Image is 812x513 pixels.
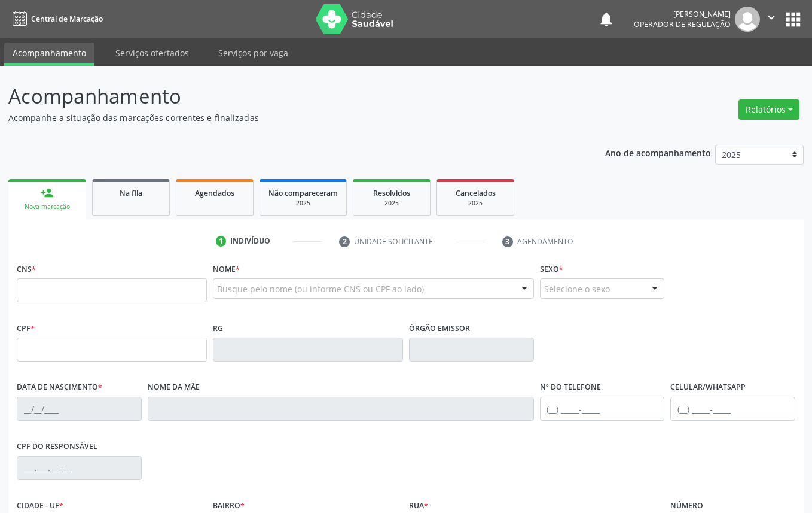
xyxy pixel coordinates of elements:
span: Não compareceram [268,188,338,198]
p: Acompanhe a situação das marcações correntes e finalizadas [8,111,565,124]
input: ___.___.___-__ [17,456,142,480]
a: Central de Marcação [8,9,103,29]
p: Ano de acompanhamento [605,145,711,160]
span: Na fila [120,188,142,198]
label: Órgão emissor [409,319,470,338]
label: CNS [17,260,36,278]
div: 1 [216,236,227,247]
input: __/__/____ [17,397,142,421]
button: apps [783,9,804,30]
span: Resolvidos [373,188,410,198]
span: Selecione o sexo [544,283,610,295]
a: Acompanhamento [4,43,94,66]
div: Nova marcação [17,202,78,211]
span: Agendados [195,188,234,198]
label: Nome [213,260,240,278]
span: Cancelados [456,188,496,198]
label: RG [213,319,223,338]
p: Acompanhamento [8,81,565,111]
label: Nome da mãe [148,378,200,397]
label: CPF do responsável [17,438,97,456]
a: Serviços por vaga [210,43,297,63]
i:  [765,11,778,24]
label: Data de nascimento [17,378,102,397]
img: img [735,7,760,32]
span: Operador de regulação [634,19,731,29]
label: CPF [17,319,35,338]
label: Sexo [540,260,563,278]
div: person_add [41,186,54,199]
div: 2025 [362,199,422,208]
button: notifications [598,11,615,28]
input: (__) _____-_____ [670,397,795,421]
div: [PERSON_NAME] [634,9,731,19]
div: 2025 [268,199,338,208]
button: Relatórios [738,99,799,120]
a: Serviços ofertados [107,43,197,63]
label: Celular/WhatsApp [670,378,746,397]
span: Busque pelo nome (ou informe CNS ou CPF ao lado) [217,283,424,295]
div: Indivíduo [230,236,270,247]
button:  [760,7,783,32]
label: Nº do Telefone [540,378,601,397]
input: (__) _____-_____ [540,397,665,421]
div: 2025 [445,199,505,208]
span: Central de Marcação [31,14,103,24]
